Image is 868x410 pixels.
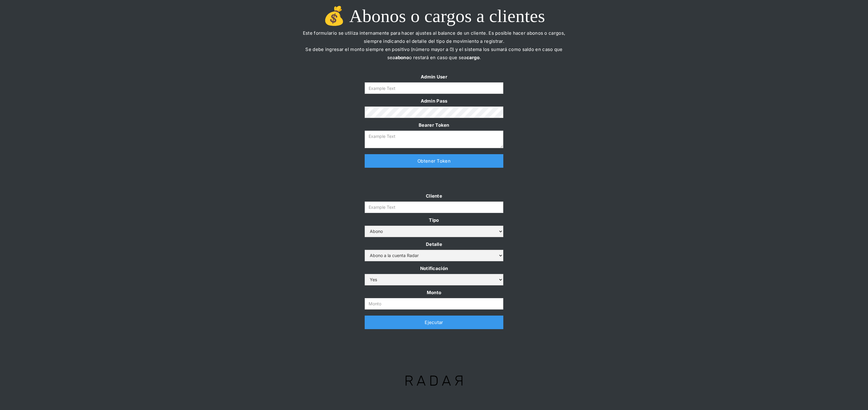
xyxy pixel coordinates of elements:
[365,202,503,213] input: Example Text
[298,6,570,26] h1: 💰 Abonos o cargos a clientes
[365,192,503,200] label: Cliente
[395,365,472,396] img: Logo Radar
[365,264,503,272] label: Notificación
[365,121,503,129] label: Bearer Token
[365,154,503,168] a: Obtener Token
[365,73,503,148] form: Form
[365,316,503,329] a: Ejecutar
[365,73,503,81] label: Admin User
[365,192,503,310] form: Form
[365,298,503,310] input: Monto
[365,288,503,297] label: Monto
[298,29,570,70] p: Este formulario se utiliza internamente para hacer ajustes al balance de un cliente. Es posible h...
[365,216,503,224] label: Tipo
[395,55,409,60] strong: abono
[365,240,503,248] label: Detalle
[467,55,480,60] strong: cargo
[365,97,503,105] label: Admin Pass
[365,82,503,94] input: Example Text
